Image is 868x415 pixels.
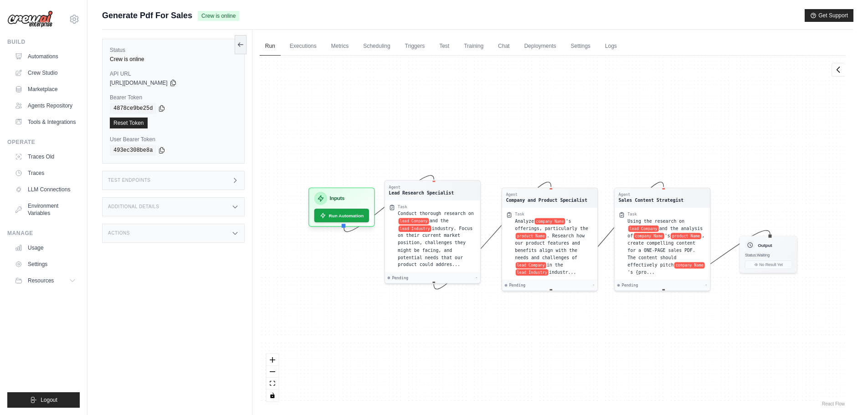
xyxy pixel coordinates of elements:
[308,188,375,227] div: InputsRun Automation
[592,283,595,288] div: -
[618,197,683,204] div: Sales Content Strategist
[547,262,563,267] span: in the
[284,37,322,56] a: Executions
[515,233,585,260] span: . Research how our product features and benefits align with the needs and challenges of
[108,231,130,236] h3: Actions
[110,94,237,101] label: Bearer Token
[614,188,710,291] div: AgentSales Content StrategistTaskUsing the research onlead Companyand the analysis ofcompany Name...
[506,192,587,197] div: Agent
[260,37,281,56] a: Run
[628,225,658,232] span: lead Company
[11,149,80,164] a: Traces Old
[102,9,192,22] span: Generate Pdf For Sales
[267,354,278,401] div: React Flow controls
[11,66,80,80] a: Crew Studio
[344,175,434,232] g: Edge from inputsNode to 0d13930d45cf1cd46c14e885bdfa4b68
[7,392,80,408] button: Logout
[314,209,369,222] button: Run Automation
[267,354,278,366] button: zoom in
[11,241,80,255] a: Usage
[627,270,655,275] span: 's {pro...
[493,37,515,56] a: Chat
[110,103,156,114] code: 4878ce9be25d
[745,261,792,269] button: No Result Yet
[110,79,168,87] span: [URL][DOMAIN_NAME]
[7,38,80,46] div: Build
[674,262,705,268] span: company Name
[475,275,478,280] div: -
[28,277,54,284] span: Resources
[110,136,237,143] label: User Bearer Token
[389,190,454,196] div: Lead Research Specialist
[822,371,868,415] iframe: Chat Widget
[549,270,576,275] span: industr...
[392,275,408,280] span: Pending
[267,389,278,401] button: toggle interactivity
[398,225,431,231] span: lead Industry
[434,182,551,289] g: Edge from 0d13930d45cf1cd46c14e885bdfa4b68 to 07159f1129c8fec1ffb2864c7bb977c5
[621,283,638,288] span: Pending
[11,82,80,97] a: Marketplace
[358,37,395,56] a: Scheduling
[110,46,237,54] label: Status
[627,233,704,268] span: , create compelling content for a ONE-PAGE sales PDF. The content should effectively pitch
[110,70,237,77] label: API URL
[633,233,664,239] span: company Name
[509,283,525,288] span: Pending
[458,37,489,56] a: Training
[398,211,474,216] span: Conduct thorough research on
[11,257,80,272] a: Settings
[110,56,237,63] div: Crew is online
[515,217,593,276] div: Analyze {company Name}'s offerings, particularly the {product Name}. Research how our product fea...
[389,184,454,190] div: Agent
[663,231,770,288] g: Edge from 5607885a273b741f5a2c199ca29bfa3c to outputNode
[515,218,588,231] span: 's offerings, particularly the
[515,269,548,276] span: lead Industry
[11,199,80,220] a: Environment Variables
[627,217,706,276] div: Using the research on {lead Company} and the analysis of {company Name}'s {product Name}, create ...
[7,230,80,237] div: Manage
[11,273,80,288] button: Resources
[515,218,534,223] span: Analyze
[398,218,429,224] span: lead Company
[551,182,663,289] g: Edge from 07159f1129c8fec1ffb2864c7bb977c5 to 5607885a273b741f5a2c199ca29bfa3c
[705,283,707,288] div: -
[745,253,770,258] span: Status: Waiting
[329,195,344,202] h3: Inputs
[11,49,80,64] a: Automations
[108,178,151,183] h3: Test Endpoints
[665,233,670,238] span: 's
[805,9,853,22] button: Get Support
[627,225,703,238] span: and the analysis of
[515,233,546,239] span: product Name
[758,242,772,248] h3: Output
[110,118,148,128] a: Reset Token
[398,225,473,267] span: industry. Focus on their current market position, challenges they might be facing, and potential ...
[267,366,278,378] button: zoom out
[198,11,239,21] span: Crew is online
[618,192,683,197] div: Agent
[11,166,80,180] a: Traces
[11,182,80,197] a: LLM Connections
[384,180,481,283] div: AgentLead Research SpecialistTaskConduct thorough research onlead Companyand thelead Industryindu...
[7,10,53,28] img: Logo
[7,138,80,146] div: Operate
[515,212,524,217] div: Task
[267,378,278,389] button: fit view
[11,115,80,129] a: Tools & Integrations
[671,233,701,239] span: product Name
[400,37,431,56] a: Triggers
[11,98,80,113] a: Agents Repository
[108,204,159,210] h3: Additional Details
[600,37,622,56] a: Logs
[515,262,546,268] span: lead Company
[565,37,596,56] a: Settings
[519,37,561,56] a: Deployments
[398,210,476,268] div: Conduct thorough research on {lead Company} and the {lead Industry} industry. Focus on their curr...
[434,37,455,56] a: Test
[326,37,354,56] a: Metrics
[822,401,845,406] a: React Flow attribution
[627,212,637,217] div: Task
[41,396,57,404] span: Logout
